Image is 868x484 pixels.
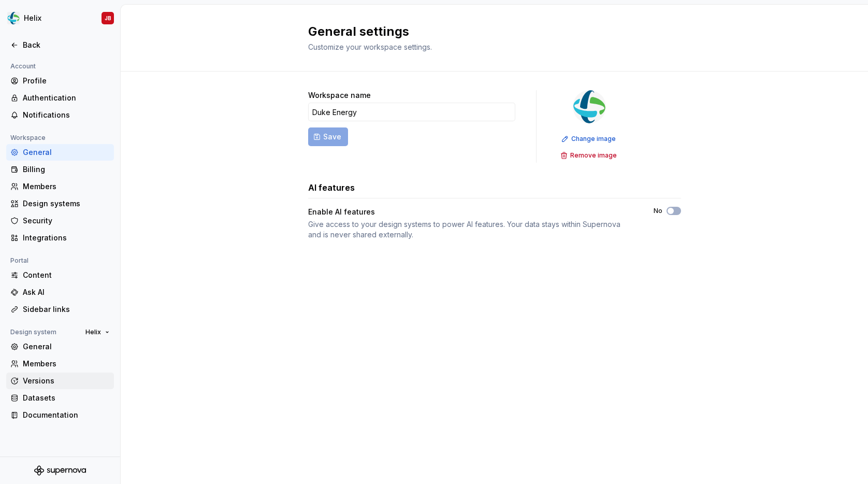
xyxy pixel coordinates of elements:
[6,390,114,406] a: Datasets
[571,135,616,143] span: Change image
[23,376,110,386] div: Versions
[6,267,114,283] a: Content
[6,373,114,389] a: Versions
[23,359,110,369] div: Members
[23,270,110,280] div: Content
[23,147,110,158] div: General
[105,14,111,22] div: JB
[6,254,33,267] div: Portal
[6,355,114,372] a: Members
[308,207,635,217] div: Enable AI features
[23,164,110,175] div: Billing
[6,73,114,89] a: Profile
[6,90,114,106] a: Authentication
[23,216,110,226] div: Security
[6,338,114,355] a: General
[6,195,114,212] a: Design systems
[23,40,110,50] div: Back
[2,7,118,30] button: HelixJB
[6,301,114,318] a: Sidebar links
[23,233,110,243] div: Integrations
[6,60,40,73] div: Account
[23,304,110,315] div: Sidebar links
[308,219,635,240] div: Give access to your design systems to power AI features. Your data stays within Supernova and is ...
[654,207,662,215] label: No
[6,230,114,246] a: Integrations
[558,132,620,146] button: Change image
[6,212,114,229] a: Security
[573,90,606,123] img: f6f21888-ac52-4431-a6ea-009a12e2bf23.png
[23,341,110,352] div: General
[6,37,114,53] a: Back
[308,42,432,51] span: Customize your workspace settings.
[23,410,110,420] div: Documentation
[85,328,101,336] span: Helix
[557,148,621,163] button: Remove image
[6,132,50,144] div: Workspace
[34,465,86,476] svg: Supernova Logo
[6,161,114,178] a: Billing
[570,151,617,160] span: Remove image
[23,110,110,120] div: Notifications
[6,144,114,161] a: General
[6,407,114,423] a: Documentation
[23,181,110,192] div: Members
[308,181,355,194] h3: AI features
[308,23,669,40] h2: General settings
[6,107,114,123] a: Notifications
[23,287,110,297] div: Ask AI
[23,393,110,403] div: Datasets
[23,93,110,103] div: Authentication
[6,326,61,338] div: Design system
[24,13,41,23] div: Helix
[23,76,110,86] div: Profile
[308,90,371,101] label: Workspace name
[6,284,114,301] a: Ask AI
[23,198,110,209] div: Design systems
[7,12,20,24] img: f6f21888-ac52-4431-a6ea-009a12e2bf23.png
[6,178,114,195] a: Members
